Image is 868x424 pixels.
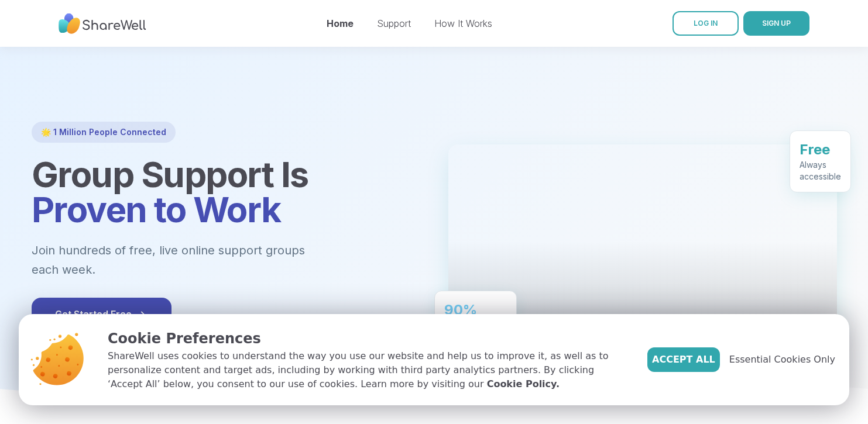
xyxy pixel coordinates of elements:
div: 90% [444,300,507,319]
span: LOG IN [694,19,718,27]
button: SIGN UP [743,11,809,36]
span: Proven to Work [32,188,281,230]
img: ShareWell Nav Logo [59,8,146,40]
a: Support [377,18,411,29]
a: Home [327,18,354,29]
p: Join hundreds of free, live online support groups each week. [32,241,369,279]
h1: Group Support Is [32,157,420,227]
p: ShareWell uses cookies to understand the way you use our website and help us to improve it, as we... [108,349,629,391]
a: Cookie Policy. [487,377,560,391]
div: 🌟 1 Million People Connected [32,122,176,143]
span: Essential Cookies Only [729,353,835,367]
a: LOG IN [673,11,739,36]
span: Accept All [652,353,715,367]
span: Get Started Free [55,307,148,321]
p: Cookie Preferences [108,328,629,349]
a: How It Works [434,18,492,29]
button: Get Started Free [32,298,171,330]
div: Always accessible [800,158,841,182]
button: Accept All [647,347,720,372]
span: SIGN UP [762,19,791,27]
div: Free [800,140,841,158]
